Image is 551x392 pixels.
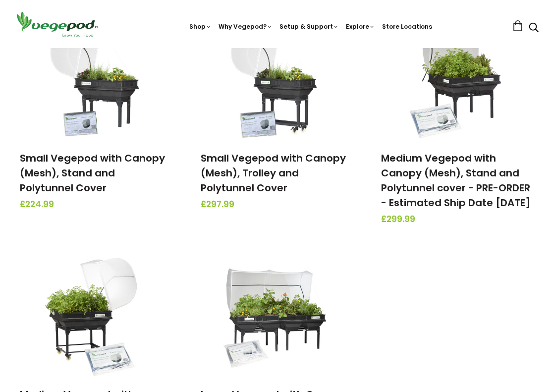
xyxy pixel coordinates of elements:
img: Small Vegepod with Canopy (Mesh), Stand and Polytunnel Cover [43,16,147,140]
span: £299.99 [381,213,531,226]
a: Search [529,23,539,34]
a: Why Vegepod? [219,22,273,31]
img: Vegepod [12,10,102,38]
a: Small Vegepod with Canopy (Mesh), Stand and Polytunnel Cover [20,151,165,195]
img: Large Vegepod with Canopy (Mesh), Stand and Polytunnel cover [223,252,328,376]
span: £297.99 [201,198,351,211]
a: Store Locations [382,22,432,31]
a: Explore [346,22,375,31]
img: Medium Vegepod with Canopy (Mesh), Trolley and Polytunnel Cover - PRE-ORDER - Estimated Ship Date... [43,252,147,376]
a: Small Vegepod with Canopy (Mesh), Trolley and Polytunnel Cover [201,151,346,195]
a: Setup & Support [279,22,339,31]
a: Shop [189,22,212,31]
img: Small Vegepod with Canopy (Mesh), Trolley and Polytunnel Cover [223,16,328,140]
img: Medium Vegepod with Canopy (Mesh), Stand and Polytunnel cover - PRE-ORDER - Estimated Ship Date A... [404,16,508,140]
a: Medium Vegepod with Canopy (Mesh), Stand and Polytunnel cover - PRE-ORDER - Estimated Ship Date [... [381,151,531,210]
span: £224.99 [20,198,170,211]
